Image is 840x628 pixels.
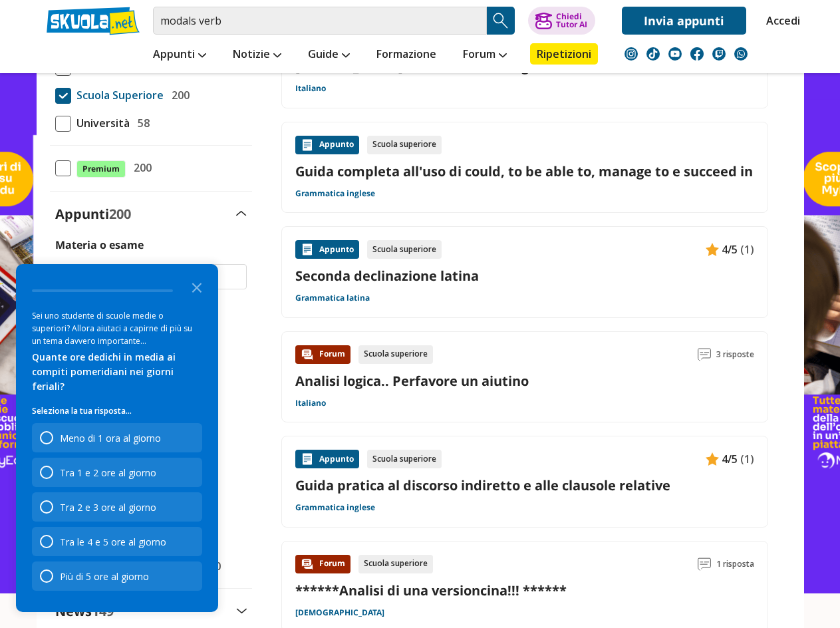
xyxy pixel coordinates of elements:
span: 200 [166,86,190,104]
img: Cerca appunti, riassunti o versioni [491,11,511,31]
span: (1) [740,241,754,258]
a: Ripetizioni [530,43,598,65]
span: 200 [128,159,152,176]
a: Invia appunti [622,7,746,35]
div: Tra 1 e 2 ore al giorno [60,466,156,479]
img: Commenti lettura [698,348,711,361]
a: [DEMOGRAPHIC_DATA] [295,607,384,618]
p: Seleziona la tua risposta... [32,404,202,418]
img: tiktok [646,47,660,61]
a: Formazione [373,43,440,67]
div: Tra le 4 e 5 ore al giorno [32,527,202,556]
div: Forum [295,345,350,364]
div: Scuola superiore [367,136,442,154]
span: 3 risposte [716,345,754,364]
div: Tra 2 e 3 ore al giorno [32,492,202,522]
a: Grammatica inglese [295,188,375,199]
img: Appunti contenuto [301,452,314,466]
img: facebook [690,47,704,61]
div: Meno di 1 ora al giorno [32,423,202,452]
div: Meno di 1 ora al giorno [60,432,161,444]
button: Close the survey [184,273,210,300]
input: Cerca appunti, riassunti o versioni [153,7,487,35]
span: 4/5 [722,241,738,258]
div: Tra le 4 e 5 ore al giorno [60,536,166,548]
a: Guida pratica al discorso indiretto e alle clausole relative [295,476,754,494]
a: Appunti [150,43,210,67]
a: Grammatica latina [295,293,370,303]
img: instagram [625,47,638,61]
div: Sei uno studente di scuole medie o superiori? Allora aiutaci a capirne di più su un tema davvero ... [32,309,202,347]
img: Appunti contenuto [706,243,719,256]
span: Premium [76,160,126,178]
a: Seconda declinazione latina [295,267,754,285]
span: 1 risposta [716,555,754,573]
div: Più di 5 ore al giorno [60,570,149,583]
a: Notizie [229,43,285,67]
span: 200 [109,205,131,223]
a: Italiano [295,398,326,408]
span: Università [71,114,130,132]
img: Commenti lettura [698,557,711,571]
div: Appunto [295,136,359,154]
a: Accedi [766,7,794,35]
div: Scuola superiore [367,450,442,468]
a: Guida completa all'uso di could, to be able to, manage to e succeed in [295,162,754,180]
img: Apri e chiudi sezione [236,608,247,613]
span: (1) [740,450,754,468]
div: Appunto [295,450,359,468]
div: Forum [295,555,350,573]
a: Italiano [295,83,326,94]
img: twitch [712,47,726,61]
button: Search Button [487,7,515,35]
span: Scuola Superiore [71,86,164,104]
div: Scuola superiore [358,555,433,573]
a: Analisi logica.. Perfavore un aiutino [295,372,529,390]
div: Survey [16,264,218,612]
img: WhatsApp [734,47,748,61]
img: Forum contenuto [301,348,314,361]
div: Tra 2 e 3 ore al giorno [60,501,156,514]
a: Guide [305,43,353,67]
button: ChiediTutor AI [528,7,595,35]
img: Appunti contenuto [706,452,719,466]
span: 4/5 [722,450,738,468]
img: Appunti contenuto [301,138,314,152]
div: Tra 1 e 2 ore al giorno [32,458,202,487]
a: Forum [460,43,510,67]
label: Materia o esame [55,237,144,252]
label: Appunti [55,205,131,223]
span: 58 [132,114,150,132]
div: Scuola superiore [358,345,433,364]
img: Forum contenuto [301,557,314,571]
div: Appunto [295,240,359,259]
div: Chiedi Tutor AI [556,13,587,29]
div: Più di 5 ore al giorno [32,561,202,591]
img: youtube [668,47,682,61]
img: Appunti contenuto [301,243,314,256]
div: Quante ore dedichi in media ai compiti pomeridiani nei giorni feriali? [32,350,202,394]
a: Grammatica inglese [295,502,375,513]
span: 149 [92,602,114,620]
div: Scuola superiore [367,240,442,259]
img: Apri e chiudi sezione [236,211,247,216]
